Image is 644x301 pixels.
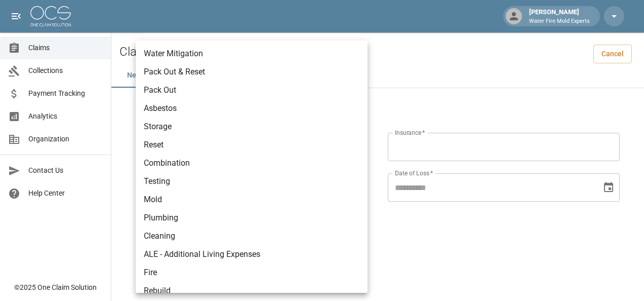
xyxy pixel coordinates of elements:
li: Reset [136,136,368,154]
li: Pack Out [136,81,368,99]
li: Cleaning [136,227,368,245]
li: Storage [136,118,368,136]
li: Fire [136,264,368,282]
li: Mold [136,191,368,209]
li: Testing [136,172,368,191]
li: ALE - Additional Living Expenses [136,245,368,264]
li: Asbestos [136,99,368,118]
li: Rebuild [136,282,368,300]
li: Plumbing [136,209,368,227]
li: Combination [136,154,368,172]
li: Pack Out & Reset [136,63,368,81]
li: Water Mitigation [136,45,368,63]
